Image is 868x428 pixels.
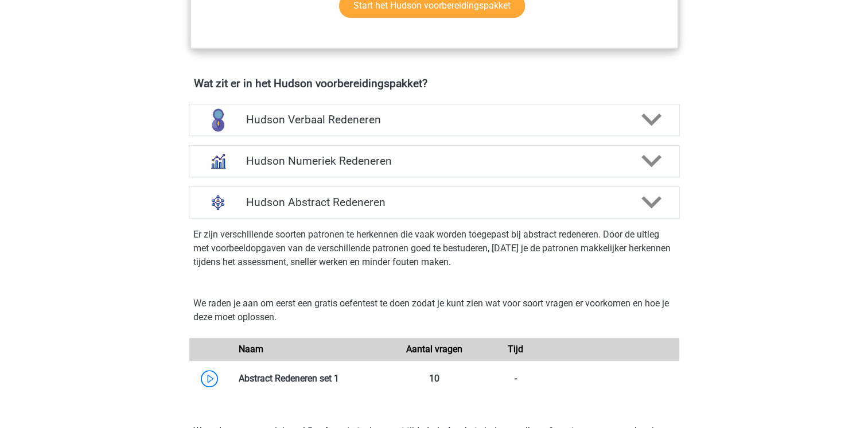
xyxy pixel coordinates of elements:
div: Naam [230,343,394,356]
img: verbaal redeneren [203,105,233,135]
a: abstract redeneren Hudson Abstract Redeneren [184,186,684,219]
img: numeriek redeneren [203,146,233,176]
p: Er zijn verschillende soorten patronen te herkennen die vaak worden toegepast bij abstract redene... [193,228,675,269]
div: Abstract Redeneren set 1 [230,372,394,386]
a: verbaal redeneren Hudson Verbaal Redeneren [184,104,684,136]
h4: Hudson Numeriek Redeneren [246,154,622,168]
a: numeriek redeneren Hudson Numeriek Redeneren [184,145,684,177]
div: Aantal vragen [393,343,474,356]
h4: Hudson Abstract Redeneren [246,196,622,209]
h4: Wat zit er in het Hudson voorbereidingspakket? [194,77,675,90]
p: We raden je aan om eerst een gratis oefentest te doen zodat je kunt zien wat voor soort vragen er... [193,297,675,324]
div: Tijd [475,343,556,356]
img: abstract redeneren [203,188,233,217]
h4: Hudson Verbaal Redeneren [246,113,622,126]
